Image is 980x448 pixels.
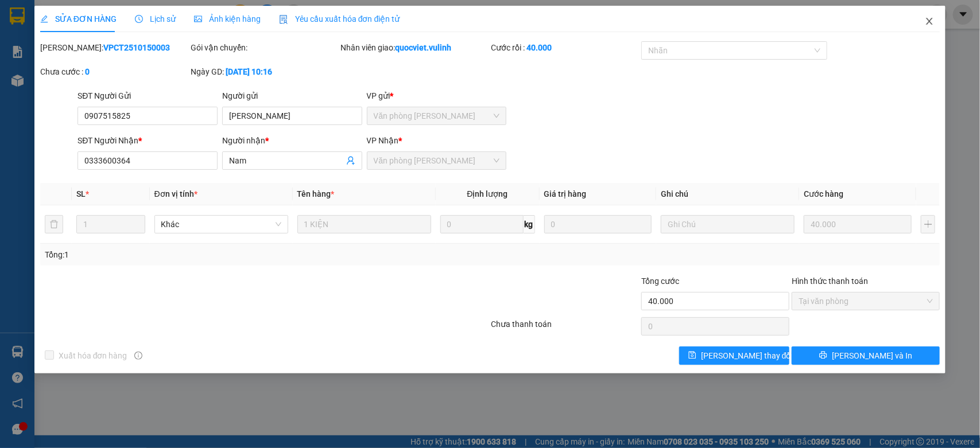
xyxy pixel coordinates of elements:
span: Giá trị hàng [544,189,587,198]
th: Ghi chú [656,183,799,205]
div: Chưa thanh toán [490,318,641,338]
b: 0 [85,67,90,76]
b: [DATE] 10:16 [226,67,272,76]
span: Tên hàng [297,189,335,198]
span: Xuất hóa đơn hàng [54,349,132,362]
span: Tại văn phòng [799,293,933,310]
div: Người nhận [222,134,362,147]
input: Ghi Chú [661,215,795,233]
span: Đơn vị tính [154,189,197,198]
span: Văn phòng Cao Thắng [374,152,500,169]
button: delete [45,215,63,233]
input: VD: Bàn, Ghế [297,215,431,233]
div: Tổng: 1 [45,248,379,261]
b: VPCT2510150003 [103,43,170,52]
div: Ngày GD: [191,65,339,78]
input: 0 [544,215,652,233]
span: Văn phòng Vũ Linh [374,107,500,124]
div: SĐT Người Nhận [78,134,218,147]
button: Close [913,6,946,38]
span: Yêu cầu xuất hóa đơn điện tử [279,14,400,24]
b: quocviet.vulinh [396,43,452,52]
label: Hình thức thanh toán [792,276,868,286]
span: close [925,17,934,26]
span: picture [194,15,202,23]
span: save [688,351,696,360]
div: Chưa cước : [40,65,188,78]
span: [PERSON_NAME] và In [832,349,912,362]
div: Gói vận chuyển: [191,41,339,54]
span: Định lượng [467,189,508,198]
span: user-add [346,156,355,165]
span: printer [819,351,827,360]
span: Ảnh kiện hàng [194,14,261,24]
span: [PERSON_NAME] thay đổi [701,349,793,362]
span: VP Nhận [367,136,399,145]
div: [PERSON_NAME]: [40,41,188,54]
b: 40.000 [526,43,552,52]
div: VP gửi [367,89,507,102]
span: edit [40,15,48,23]
div: Người gửi [222,89,362,102]
input: 0 [804,215,912,233]
span: SL [76,189,86,198]
span: Lịch sử [135,14,176,24]
div: Cước rồi : [491,41,639,54]
button: plus [921,215,935,233]
button: save[PERSON_NAME] thay đổi [679,346,789,365]
span: Tổng cước [641,276,679,286]
span: SỬA ĐƠN HÀNG [40,14,117,24]
span: Khác [161,216,281,233]
span: Cước hàng [804,189,843,198]
div: SĐT Người Gửi [78,89,218,102]
img: icon [279,15,288,24]
div: Nhân viên giao: [341,41,489,54]
span: kg [524,215,535,233]
span: clock-circle [135,15,143,23]
span: info-circle [134,352,142,360]
button: printer[PERSON_NAME] và In [792,346,940,365]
